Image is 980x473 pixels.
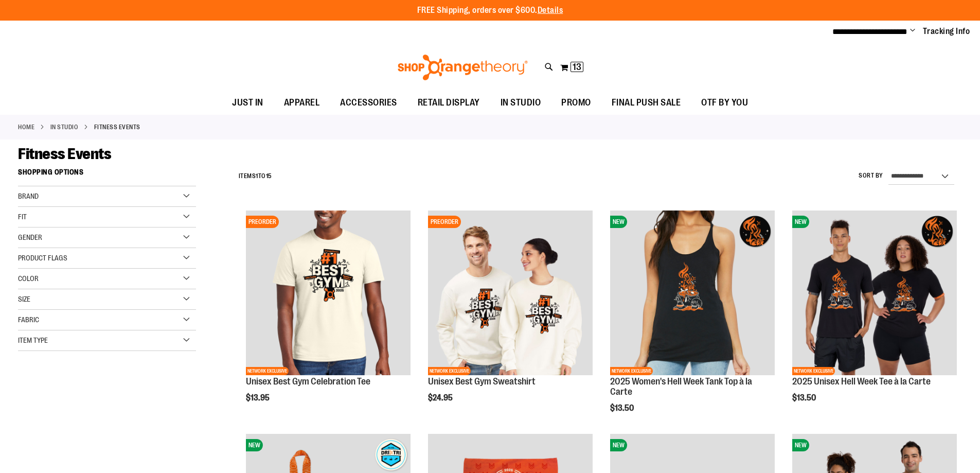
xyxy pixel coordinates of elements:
[94,122,140,132] strong: Fitness Events
[612,91,681,114] span: FINAL PUSH SALE
[605,205,780,439] div: product
[239,168,272,184] h2: Items to
[538,6,563,15] a: Details
[18,163,196,186] strong: Shopping Options
[18,213,27,221] span: Fit
[340,91,397,114] span: ACCESSORIES
[18,316,39,324] span: Fabric
[418,91,480,114] span: RETAIL DISPLAY
[330,91,407,115] a: ACCESSORIES
[792,216,809,228] span: NEW
[18,295,30,303] span: Size
[407,91,490,115] a: RETAIL DISPLAY
[610,211,775,375] img: 2025 Women's Hell Week Tank Top à la Carte
[610,211,775,377] a: 2025 Women's Hell Week Tank Top à la CarteNEWNETWORK EXCLUSIVE
[396,55,529,80] img: Shop Orangetheory
[428,367,471,375] span: NETWORK EXCLUSIVE
[601,91,691,115] a: FINAL PUSH SALE
[18,254,67,262] span: Product Flags
[573,62,581,72] span: 13
[222,91,274,115] a: JUST IN
[18,336,48,344] span: Item Type
[428,216,461,228] span: PREORDER
[428,393,454,402] span: $24.95
[246,367,289,375] span: NETWORK EXCLUSIVE
[428,376,536,387] a: Unisex Best Gym Sweatshirt
[787,205,962,429] div: product
[232,91,263,114] span: JUST IN
[246,211,411,375] img: OTF Unisex Best Gym Tee
[792,376,931,387] a: 2025 Unisex Hell Week Tee à la Carte
[792,211,957,375] img: 2025 Unisex Hell Week Tee à la Carte
[18,145,111,163] span: Fitness Events
[701,91,748,114] span: OTF BY YOU
[274,91,330,115] a: APPAREL
[18,192,39,200] span: Brand
[792,367,835,375] span: NETWORK EXCLUSIVE
[610,404,635,413] span: $13.50
[246,439,263,451] span: NEW
[428,211,593,375] img: Unisex Best Gym Sweatshirt
[561,91,591,114] span: PROMO
[266,172,272,180] span: 15
[610,376,752,397] a: 2025 Women's Hell Week Tank Top à la Carte
[428,211,593,377] a: Unisex Best Gym SweatshirtPREORDERNETWORK EXCLUSIVE
[18,233,42,241] span: Gender
[859,171,883,180] label: Sort By
[792,393,817,402] span: $13.50
[610,439,627,451] span: NEW
[18,274,39,283] span: Color
[691,91,758,115] a: OTF BY YOU
[18,122,34,132] a: Home
[284,91,320,114] span: APPAREL
[792,211,957,377] a: 2025 Unisex Hell Week Tee à la CarteNEWNETWORK EXCLUSIVE
[241,205,416,429] div: product
[610,216,627,228] span: NEW
[256,172,258,180] span: 1
[501,91,541,114] span: IN STUDIO
[610,367,653,375] span: NETWORK EXCLUSIVE
[910,26,915,37] button: Account menu
[551,91,601,115] a: PROMO
[490,91,551,114] a: IN STUDIO
[423,205,598,429] div: product
[417,5,563,16] p: FREE Shipping, orders over $600.
[246,376,370,387] a: Unisex Best Gym Celebration Tee
[246,393,271,402] span: $13.95
[246,216,279,228] span: PREORDER
[246,211,411,377] a: OTF Unisex Best Gym TeePREORDERNETWORK EXCLUSIVE
[923,26,970,37] a: Tracking Info
[792,439,809,451] span: NEW
[50,122,79,132] a: IN STUDIO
